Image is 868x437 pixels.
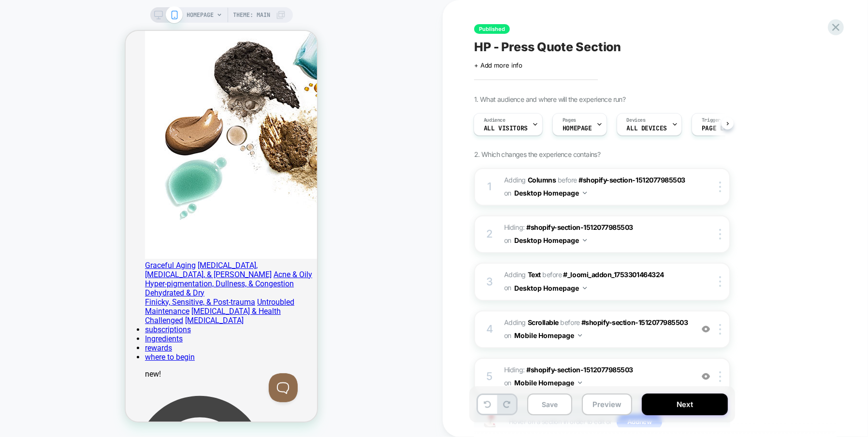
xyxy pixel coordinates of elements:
[527,394,572,415] button: Save
[484,117,506,124] span: Audience
[627,125,667,132] span: ALL DEVICES
[563,125,592,132] span: HOMEPAGE
[526,366,633,374] span: #shopify-section-1512077985503
[578,334,582,337] img: down arrow
[474,150,600,158] span: 2. Which changes the experience contains?
[564,270,664,279] span: #_loomi_addon_1753301464324
[148,239,187,248] a: Acne & Oily
[702,117,721,124] span: Trigger
[504,270,541,279] span: Adding
[19,230,146,248] a: [MEDICAL_DATA], [MEDICAL_DATA], & [PERSON_NAME]
[514,186,587,200] button: Desktop Homepage
[19,257,79,267] a: Dehydrated & Dry
[474,24,510,34] span: Published
[558,176,577,184] span: BEFORE
[59,285,118,294] a: [MEDICAL_DATA]
[528,318,559,326] b: Scrollable
[581,318,688,326] span: #shopify-section-1512077985503
[719,371,721,382] img: close
[583,192,587,194] img: down arrow
[528,176,556,184] b: Columns
[504,364,688,390] span: Hiding :
[504,282,511,294] span: on
[514,376,582,390] button: Mobile Homepage
[579,176,685,184] span: #shopify-section-1512077985503
[504,187,511,199] span: on
[719,182,721,192] img: close
[514,281,587,295] button: Desktop Homepage
[19,322,69,331] a: where to begin
[485,177,494,197] div: 1
[702,125,735,132] span: Page Load
[504,318,559,326] span: Adding
[474,95,625,103] span: 1. What audience and where will the experience run?
[474,61,522,69] span: + Add more info
[19,230,70,239] a: Graceful Aging
[484,125,528,132] span: All Visitors
[19,267,169,285] a: Untroubled Maintenance
[504,176,556,184] span: Adding
[19,276,155,294] a: [MEDICAL_DATA] & Health Challenged
[233,7,271,23] span: Theme: MAIN
[485,272,494,292] div: 3
[526,223,633,231] span: #shopify-section-1512077985503
[485,367,494,386] div: 5
[474,40,621,54] span: HP - Press Quote Section
[19,303,57,312] a: Ingredients
[19,267,130,276] a: Finicky, Sensitive, & Post-trauma
[542,270,562,279] span: BEFORE
[719,324,721,335] img: close
[19,338,191,348] p: new!
[561,318,580,326] span: BEFORE
[563,117,576,124] span: Pages
[719,229,721,240] img: close
[719,276,721,287] img: close
[702,372,710,381] img: crossed eye
[642,394,728,415] button: Next
[485,320,494,339] div: 4
[19,248,168,257] a: Hyper-pigmentation, Dullness, & Congestion
[19,294,65,303] a: subscriptions
[583,239,587,241] img: down arrow
[528,270,541,279] b: Text
[578,381,582,384] img: down arrow
[702,325,710,333] img: crossed eye
[187,7,214,23] span: HOMEPAGE
[19,312,46,322] a: rewards
[143,342,172,371] iframe: Help Scout Beacon - Open
[504,234,511,246] span: on
[504,329,511,341] span: on
[514,233,587,247] button: Desktop Homepage
[504,377,511,389] span: on
[504,221,688,247] span: Hiding :
[485,225,494,244] div: 2
[627,117,646,124] span: Devices
[582,394,632,415] button: Preview
[583,287,587,289] img: down arrow
[514,328,582,342] button: Mobile Homepage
